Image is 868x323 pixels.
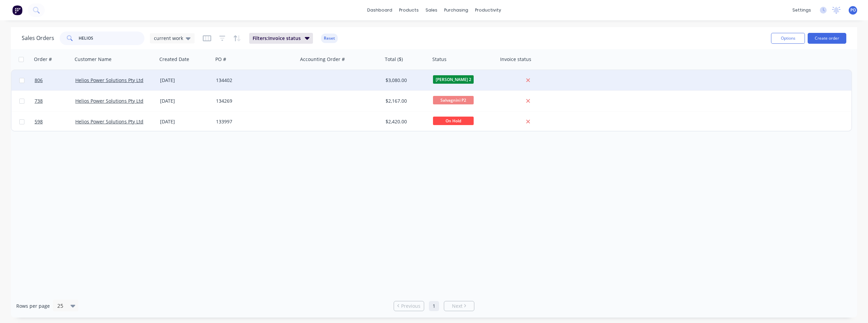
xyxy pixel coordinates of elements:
[22,35,54,41] h1: Sales Orders
[300,56,345,63] div: Accounting Order #
[35,77,43,84] span: 806
[75,98,143,104] a: Helios Power Solutions Pty Ltd
[35,70,75,90] a: 806
[386,77,426,84] div: $3,080.00
[35,91,75,111] a: 738
[422,5,441,15] div: sales
[160,118,211,125] div: [DATE]
[850,7,856,13] span: PO
[249,33,313,44] button: Filters:Invoice status
[386,118,426,125] div: $2,420.00
[472,5,505,15] div: productivity
[432,56,447,63] div: Status
[75,56,112,63] div: Customer Name
[216,77,291,84] div: 134402
[771,33,805,44] button: Options
[16,303,50,309] span: Rows per page
[444,303,474,309] a: Next page
[79,32,145,45] input: Search...
[160,77,211,84] div: [DATE]
[396,5,422,15] div: products
[321,34,338,43] button: Reset
[216,98,291,104] div: 134269
[216,118,291,125] div: 133997
[452,303,462,309] span: Next
[391,301,477,311] ul: Pagination
[441,5,472,15] div: purchasing
[808,33,846,44] button: Create order
[433,96,474,104] span: Salvagnini P2
[394,303,424,309] a: Previous page
[34,56,52,63] div: Order #
[789,5,814,15] div: settings
[401,303,420,309] span: Previous
[429,301,439,311] a: Page 1 is your current page
[364,5,396,15] a: dashboard
[500,56,531,63] div: Invoice status
[159,56,189,63] div: Created Date
[253,35,301,42] span: Filters: Invoice status
[75,118,143,125] a: Helios Power Solutions Pty Ltd
[35,118,43,125] span: 598
[35,112,75,132] a: 598
[75,77,143,83] a: Helios Power Solutions Pty Ltd
[160,98,211,104] div: [DATE]
[433,75,474,84] span: [PERSON_NAME] 2
[215,56,226,63] div: PO #
[385,56,403,63] div: Total ($)
[12,5,22,15] img: Factory
[433,117,474,125] span: On Hold
[35,98,43,104] span: 738
[386,98,426,104] div: $2,167.00
[154,35,183,42] span: current work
